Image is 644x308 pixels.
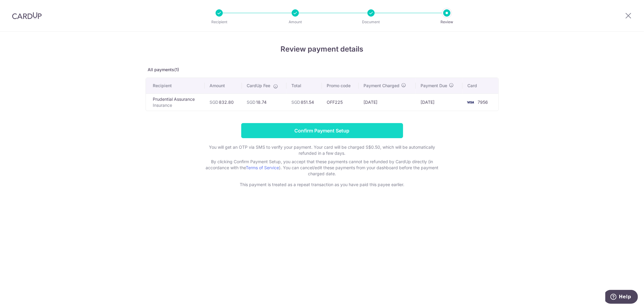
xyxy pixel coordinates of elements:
[197,19,242,25] p: Recipient
[605,290,638,305] iframe: Opens a widget where you can find more information
[210,100,218,105] span: SGD
[464,99,476,106] img: <span class="translation_missing" title="translation missing: en.account_steps.new_confirm_form.b...
[146,44,499,55] h4: Review payment details
[201,144,443,156] p: You will get an OTP via SMS to verify your payment. Your card will be charged S$0.50, which will ...
[247,83,270,89] span: CardUp Fee
[146,78,205,94] th: Recipient
[322,78,358,94] th: Promo code
[425,19,469,25] p: Review
[12,12,42,19] img: CardUp
[146,94,205,111] td: Prudential Assurance
[291,100,300,105] span: SGD
[463,78,498,94] th: Card
[287,78,322,94] th: Total
[416,94,463,111] td: [DATE]
[287,94,322,111] td: 851.54
[273,19,318,25] p: Amount
[247,100,255,105] span: SGD
[478,100,488,105] span: 7956
[322,94,358,111] td: OFF225
[349,19,393,25] p: Document
[241,123,403,138] input: Confirm Payment Setup
[246,165,279,170] a: Terms of Service
[205,78,242,94] th: Amount
[421,83,447,89] span: Payment Due
[201,182,443,188] p: This payment is treated as a repeat transaction as you have paid this payee earlier.
[205,94,242,111] td: 832.80
[153,102,200,108] p: Insurance
[364,83,399,89] span: Payment Charged
[146,67,499,73] p: All payments(1)
[359,94,416,111] td: [DATE]
[201,159,443,177] p: By clicking Confirm Payment Setup, you accept that these payments cannot be refunded by CardUp di...
[242,94,287,111] td: 18.74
